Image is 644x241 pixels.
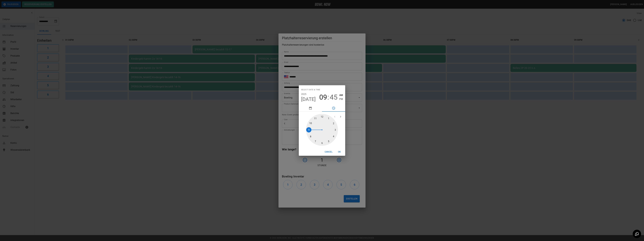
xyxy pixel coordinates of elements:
button: pick date [299,105,322,112]
span: : [327,93,329,101]
button: [DATE] [301,96,316,102]
button: PM [339,97,343,101]
button: 45 [330,93,338,101]
button: OK [335,149,344,155]
button: pick time [322,105,345,112]
button: open next view [338,114,343,120]
button: 2025 [301,92,306,96]
span: Select date & time [301,88,320,92]
button: AM [339,93,343,97]
button: 09 [319,93,327,101]
button: Cancel [323,149,334,155]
